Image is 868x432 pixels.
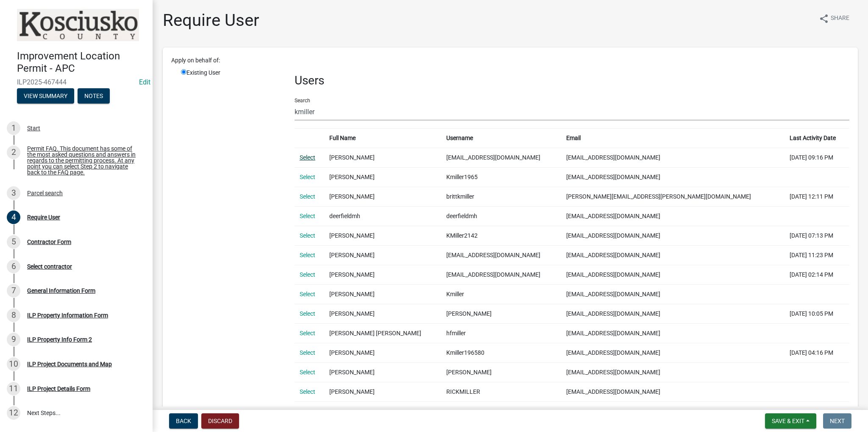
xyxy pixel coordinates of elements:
i: share [819,14,829,24]
div: Parcel search [27,190,63,196]
h1: Require User [163,10,259,31]
td: [EMAIL_ADDRESS][DOMAIN_NAME] [561,382,785,401]
a: Select [300,252,315,258]
td: [PERSON_NAME] [324,148,442,167]
a: Select [300,232,315,239]
div: 5 [7,235,20,249]
a: Select [300,310,315,317]
div: 1 [7,121,20,135]
td: [DATE] 12:11 PM [785,187,849,206]
td: [EMAIL_ADDRESS][DOMAIN_NAME] [561,245,785,265]
td: [EMAIL_ADDRESS][DOMAIN_NAME] [561,362,785,382]
div: 8 [7,309,20,322]
div: 4 [7,210,20,224]
a: Select [300,193,315,200]
a: Select [300,291,315,297]
td: [PERSON_NAME] [PERSON_NAME] [324,323,442,343]
button: shareShare [812,10,856,27]
td: [EMAIL_ADDRESS][DOMAIN_NAME] [561,206,785,226]
td: [DATE] 04:16 PM [785,343,849,362]
td: [EMAIL_ADDRESS][DOMAIN_NAME] [561,323,785,343]
div: Permit FAQ. This document has some of the most asked questions and answers in regards to the perm... [27,146,139,175]
td: [PERSON_NAME] [324,382,442,401]
th: Full Name [324,128,442,148]
td: [PERSON_NAME] [324,284,442,304]
a: Select [300,349,315,356]
span: ILP2025-467444 [17,78,136,86]
div: Apply on behalf of: [165,56,856,65]
button: Discard [201,413,239,429]
th: Email [561,128,785,148]
wm-modal-confirm: Notes [78,93,110,100]
td: [PERSON_NAME] [441,304,561,323]
button: Back [169,413,198,429]
td: [DATE] 10:05 PM [785,304,849,323]
div: 6 [7,260,20,273]
div: Require User [27,214,60,220]
td: [PERSON_NAME] [324,304,442,323]
button: Next [823,413,851,429]
a: Select [300,174,315,180]
span: Share [831,14,849,24]
td: [DATE] 07:13 PM [785,226,849,245]
td: [DATE] 11:23 PM [785,245,849,265]
div: 3 [7,186,20,200]
span: Next [830,418,845,424]
td: [PERSON_NAME] [441,362,561,382]
td: [EMAIL_ADDRESS][DOMAIN_NAME] [441,245,561,265]
td: [EMAIL_ADDRESS][DOMAIN_NAME] [441,401,561,421]
td: Kmiller196580 [441,343,561,362]
td: [EMAIL_ADDRESS][DOMAIN_NAME] [561,265,785,284]
td: [PERSON_NAME] [324,265,442,284]
wm-modal-confirm: Edit Application Number [139,78,150,86]
button: Save & Exit [765,413,816,429]
button: Notes [78,88,110,104]
h4: Improvement Location Permit - APC [17,50,146,75]
td: [DATE] 02:14 PM [785,265,849,284]
td: [DATE] 01:57 PM [785,401,849,421]
div: ILP Project Details Form [27,386,90,392]
div: 10 [7,357,20,371]
a: Select [300,154,315,161]
div: Select contractor [27,264,72,269]
td: [EMAIL_ADDRESS][DOMAIN_NAME] [441,148,561,167]
td: [EMAIL_ADDRESS][DOMAIN_NAME] [561,304,785,323]
div: 7 [7,284,20,297]
td: [PERSON_NAME] [324,226,442,245]
td: [DATE] 09:16 PM [785,148,849,167]
td: [PERSON_NAME][EMAIL_ADDRESS][PERSON_NAME][DOMAIN_NAME] [561,187,785,206]
th: Username [441,128,561,148]
td: [PERSON_NAME] [324,187,442,206]
wm-modal-confirm: Summary [17,93,74,100]
img: Kosciusko County, Indiana [17,9,139,41]
div: 9 [7,333,20,346]
a: Select [300,213,315,219]
div: 12 [7,406,20,420]
td: [EMAIL_ADDRESS][DOMAIN_NAME] [561,284,785,304]
div: 2 [7,146,20,159]
td: [EMAIL_ADDRESS][DOMAIN_NAME] [561,343,785,362]
div: Start [27,125,40,131]
span: Back [176,418,191,424]
td: hfmiller [441,323,561,343]
h3: Users [295,73,849,88]
button: View Summary [17,88,74,104]
div: Contractor Form [27,239,71,245]
td: [PERSON_NAME] [324,167,442,187]
div: 11 [7,382,20,396]
a: Select [300,388,315,395]
a: Select [300,330,315,337]
td: [PERSON_NAME] [324,343,442,362]
td: [EMAIL_ADDRESS][DOMAIN_NAME] [441,265,561,284]
td: RICKMILLER [441,382,561,401]
a: Select [300,271,315,278]
a: Edit [139,78,150,86]
td: [PERSON_NAME] [324,401,442,421]
td: KMiller2142 [441,226,561,245]
span: Save & Exit [772,418,804,424]
td: Kmiller1965 [441,167,561,187]
td: Kmiller [441,284,561,304]
td: deerfieldmh [441,206,561,226]
div: ILP Property Information Form [27,312,108,318]
td: [EMAIL_ADDRESS][DOMAIN_NAME] [561,226,785,245]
